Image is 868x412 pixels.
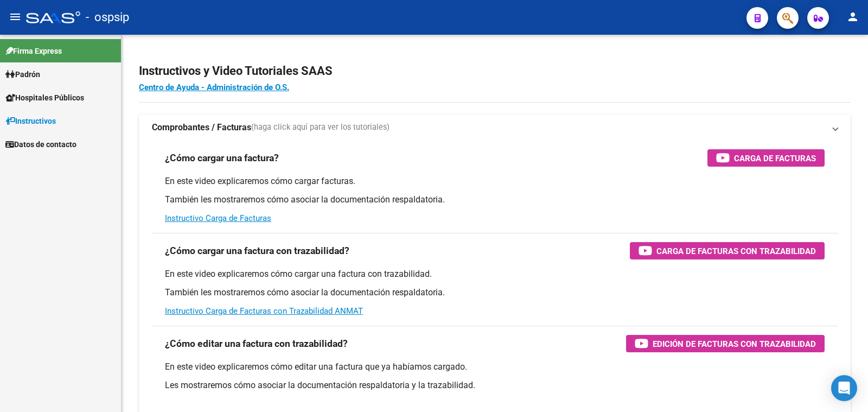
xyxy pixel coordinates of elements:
span: - ospsip [86,5,129,29]
span: Firma Express [5,45,62,57]
span: Instructivos [5,115,56,127]
a: Instructivo Carga de Facturas [165,213,271,223]
mat-icon: menu [9,10,22,23]
button: Carga de Facturas [707,149,825,167]
mat-icon: person [846,10,859,23]
h3: ¿Cómo editar una factura con trazabilidad? [165,336,348,351]
p: También les mostraremos cómo asociar la documentación respaldatoria. [165,194,825,206]
mat-expansion-panel-header: Comprobantes / Facturas(haga click aquí para ver los tutoriales) [139,115,851,141]
strong: Comprobantes / Facturas [152,122,251,134]
span: Carga de Facturas [734,151,816,165]
a: Centro de Ayuda - Administración de O.S. [139,83,289,92]
p: En este video explicaremos cómo cargar facturas. [165,175,825,187]
p: En este video explicaremos cómo editar una factura que ya habíamos cargado. [165,361,825,373]
span: Padrón [5,68,40,80]
button: Carga de Facturas con Trazabilidad [630,242,825,259]
span: Hospitales Públicos [5,92,84,104]
div: Open Intercom Messenger [831,375,857,401]
h2: Instructivos y Video Tutoriales SAAS [139,61,851,81]
p: También les mostraremos cómo asociar la documentación respaldatoria. [165,287,825,299]
a: Instructivo Carga de Facturas con Trazabilidad ANMAT [165,306,363,316]
span: (haga click aquí para ver los tutoriales) [251,122,390,134]
span: Carga de Facturas con Trazabilidad [656,244,816,258]
h3: ¿Cómo cargar una factura? [165,150,279,166]
p: En este video explicaremos cómo cargar una factura con trazabilidad. [165,268,825,280]
span: Edición de Facturas con Trazabilidad [653,337,816,351]
button: Edición de Facturas con Trazabilidad [626,335,825,352]
p: Les mostraremos cómo asociar la documentación respaldatoria y la trazabilidad. [165,379,825,391]
h3: ¿Cómo cargar una factura con trazabilidad? [165,243,349,258]
span: Datos de contacto [5,138,76,150]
